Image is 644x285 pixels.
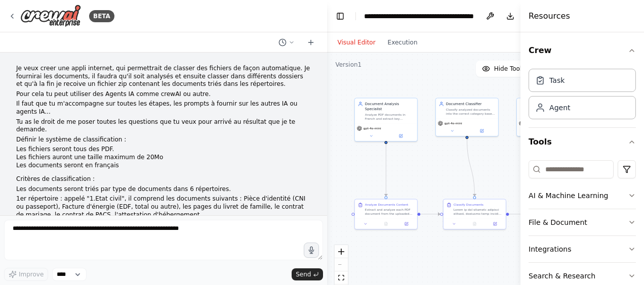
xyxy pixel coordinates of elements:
div: Document Classifier [446,102,495,107]
div: Classify DocumentsLorem ip dol sitametc adipisci elitsed, doeiusmo temp incididu utla etd ma ali ... [443,199,506,230]
p: Pour cela tu peut utiliser des Agents IA comme crewAI ou autre. [16,90,311,99]
div: Crew [529,65,636,127]
button: Execution [382,36,424,49]
div: Task [549,75,565,85]
p: Les documents seront triés par type de documents dans 6 répertoires. [16,185,311,194]
div: Analyze Documents Content [365,203,409,207]
button: Open in side panel [398,221,415,227]
button: Start a new chat [303,36,319,49]
button: Open in side panel [487,221,504,227]
div: Lorem ip dol sitametc adipisci elitsed, doeiusmo temp incididu utla etd ma ali 1 enimadmini venia... [454,208,503,216]
li: Les fichiers auront une taille maximum de 20Mo [16,154,311,162]
span: gpt-4o-mini [364,126,381,130]
button: zoom in [335,245,348,258]
g: Edge from 27317e27-52fa-499c-9a17-f9254b8596cc to dcaf7848-5078-4798-af12-327cdfb449ac [384,139,389,196]
h4: Resources [529,10,570,22]
button: Hide left sidebar [333,9,347,23]
p: Il faut que tu m'accompagne sur toutes les étapes, les prompts à fournir sur les autres IA ou age... [16,100,311,116]
span: Hide Tools [494,65,525,73]
button: File & Document [529,209,636,235]
li: Les fichiers seront tous des PDF. [16,146,311,154]
div: Classify analyzed documents into the correct category based on the 6-folder system: 1.Etat civil,... [446,108,495,116]
p: Je veux creer une appli internet, qui permettrait de classer des fichiers de façon automatique. J... [16,65,311,88]
button: Open in side panel [468,128,497,134]
button: Open in side panel [387,133,415,139]
div: Extract and analyze each PDF document from the uploaded ZIP file in {documents_path} and extract ... [365,208,414,216]
p: Critères de classification : [16,175,311,183]
div: BETA [89,10,114,22]
div: Document Analysis SpecialistAnalyze PDF documents in French and extract key information to determ... [354,98,418,141]
span: gpt-4o-mini [445,121,462,125]
g: Edge from d9bccd50-d686-4ace-a0a3-cf26f7546be5 to 277c3951-46a1-4377-9cff-f86f14bd0397 [509,212,529,217]
g: Edge from 82ac83b4-2ff8-4e8b-893f-e85129551f09 to d9bccd50-d686-4ace-a0a3-cf26f7546be5 [465,139,477,196]
button: Crew [529,36,636,65]
p: Définir le système de classification : [16,136,311,144]
g: Edge from dcaf7848-5078-4798-af12-327cdfb449ac to d9bccd50-d686-4ace-a0a3-cf26f7546be5 [421,212,440,217]
button: Visual Editor [331,36,381,49]
button: Hide Tools [476,61,531,77]
button: Click to speak your automation idea [304,243,319,258]
button: fit view [335,271,348,284]
button: AI & Machine Learning [529,182,636,209]
div: Analyze PDF documents in French and extract key information to determine document type and classi... [365,113,414,121]
span: Send [296,270,311,278]
img: Logo [20,5,81,27]
span: Improve [19,270,44,278]
button: Send [292,268,323,280]
div: Analyze Documents ContentExtract and analyze each PDF document from the uploaded ZIP file in {doc... [354,199,418,230]
p: 1er répertoire : appelé "1.Etat civil", il comprend les documents suivants : Pièce d'identité (CN... [16,195,311,219]
button: Switch to previous chat [274,36,299,49]
button: Tools [529,128,636,156]
div: Document Analysis Specialist [365,102,414,112]
li: Les documents seront en français [16,162,311,170]
div: Agent [549,103,570,113]
button: Improve [4,268,48,281]
nav: breadcrumb [364,11,474,21]
div: Classify Documents [454,203,484,207]
p: Tu as le droit de me poser toutes les questions que tu veux pour arrivé au résultat que je te dem... [16,118,311,134]
button: No output available [464,221,486,227]
div: Version 1 [335,61,361,69]
button: No output available [376,221,397,227]
div: Document ClassifierClassify analyzed documents into the correct category based on the 6-folder sy... [435,98,499,136]
button: Integrations [529,236,636,262]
